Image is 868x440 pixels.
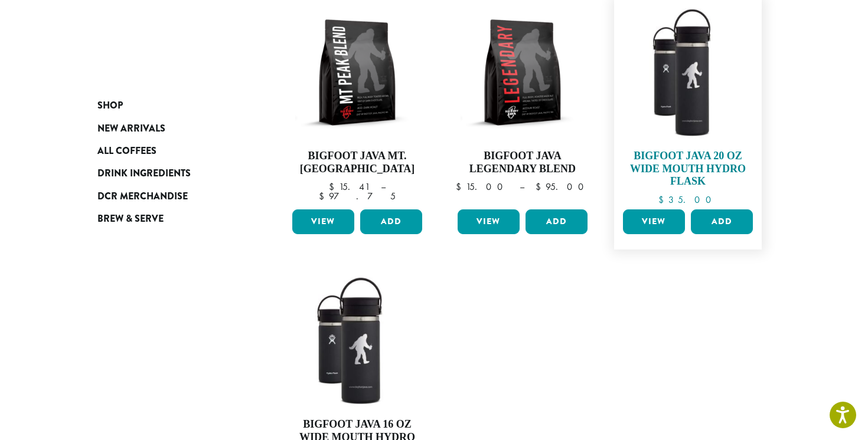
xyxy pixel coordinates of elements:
span: $ [319,190,329,202]
button: Add [691,209,753,234]
a: View [458,209,520,234]
span: $ [536,180,546,193]
a: DCR Merchandise [97,185,239,208]
bdi: 95.00 [536,180,589,193]
span: Drink Ingredients [97,166,191,181]
span: $ [329,180,339,193]
button: Add [526,209,588,234]
a: Bigfoot Java Legendary Blend [455,5,590,205]
img: BFJ_Legendary_12oz-300x300.png [455,5,590,140]
bdi: 15.41 [329,180,370,193]
span: DCR Merchandise [97,189,188,204]
h4: Bigfoot Java 20 oz Wide Mouth Hydro Flask [620,150,756,188]
span: New Arrivals [97,122,165,136]
span: $ [658,193,668,206]
a: Shop [97,94,239,117]
img: LO2863-BFJ-Hydro-Flask-16oz-WM-wFlex-Sip-Lid-Black-300x300.jpg [289,273,425,409]
a: New Arrivals [97,117,239,139]
a: Brew & Serve [97,208,239,230]
bdi: 15.00 [456,180,508,193]
a: Drink Ingredients [97,162,239,185]
span: Shop [97,98,123,113]
img: BFJ_MtPeak_12oz-300x300.png [289,5,425,140]
span: – [381,180,386,193]
img: LO2867-BFJ-Hydro-Flask-20oz-WM-wFlex-Sip-Lid-Black-300x300.jpg [620,5,756,140]
a: View [292,209,354,234]
h4: Bigfoot Java Mt. [GEOGRAPHIC_DATA] [289,150,425,175]
a: All Coffees [97,140,239,162]
button: Add [360,209,422,234]
span: Brew & Serve [97,212,164,226]
bdi: 35.00 [658,193,717,206]
a: Bigfoot Java 20 oz Wide Mouth Hydro Flask $35.00 [620,5,756,205]
bdi: 97.75 [319,190,396,202]
span: – [520,180,524,193]
span: All Coffees [97,144,156,159]
span: $ [456,180,466,193]
a: View [623,209,685,234]
h4: Bigfoot Java Legendary Blend [455,150,590,175]
a: Bigfoot Java Mt. [GEOGRAPHIC_DATA] [289,5,425,205]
